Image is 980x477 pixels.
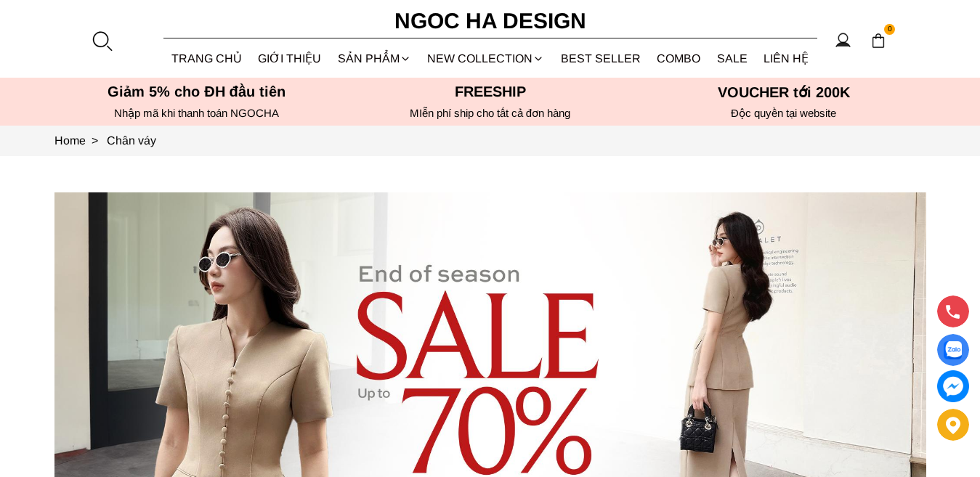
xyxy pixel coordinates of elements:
h6: Độc quyền tại website [641,107,926,120]
a: Ngoc Ha Design [381,4,599,38]
font: Giảm 5% cho ĐH đầu tiên [108,83,286,99]
span: > [86,134,104,147]
h5: VOUCHER tới 200K [641,83,926,101]
a: GIỚI THIỆU [250,39,330,78]
font: Freeship [455,83,526,99]
a: Link to Chân váy [107,134,156,147]
a: Display image [937,334,969,366]
font: Nhập mã khi thanh toán NGOCHA [114,107,279,119]
div: SẢN PHẨM [330,39,420,78]
img: Display image [944,341,962,359]
a: SALE [709,39,756,78]
span: 0 [884,24,896,36]
a: LIÊN HỆ [756,39,817,78]
a: NEW COLLECTION [419,39,553,78]
h6: MIễn phí ship cho tất cả đơn hàng [348,107,633,120]
a: messenger [937,370,969,402]
a: Combo [649,39,709,78]
a: TRANG CHỦ [163,39,251,78]
a: Link to Home [54,134,107,147]
img: img-CART-ICON-ksit0nf1 [870,33,886,49]
a: BEST SELLER [553,39,649,78]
